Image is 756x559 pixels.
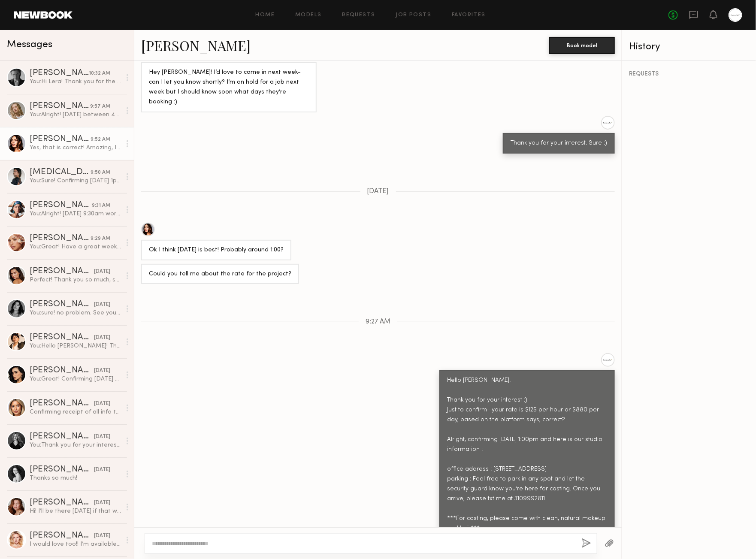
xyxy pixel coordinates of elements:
div: 9:50 AM [91,169,110,177]
a: Requests [342,12,375,18]
div: [DATE] [94,334,110,342]
div: Hi! I’ll be there [DATE] if that works still. Thank you! [30,507,121,515]
div: REQUESTS [629,71,749,77]
div: [PERSON_NAME] [30,300,94,309]
div: [PERSON_NAME] [30,234,91,243]
div: [PERSON_NAME] [30,499,94,507]
a: Job Posts [396,12,432,18]
div: [PERSON_NAME] [30,201,92,210]
div: You: sure! no problem. See you later :) [30,309,121,317]
div: You: Alright! [DATE] 9:30am works and here is our studio information : office address : [STREET_A... [30,210,121,218]
a: Models [295,12,321,18]
a: Home [256,12,275,18]
div: Hey [PERSON_NAME]! I’d love to come in next week- can I let you know shortly? I’m on hold for a j... [149,68,309,107]
div: Confirming receipt of all info thank you and look forward to meeting you next week! [30,408,121,416]
div: [PERSON_NAME] [30,69,89,78]
div: Thanks so much! [30,474,121,482]
div: You: Alright! [DATE] between 4 - 4:30pm and here is our studio information : office address : [ST... [30,111,121,119]
div: [DATE] [94,367,110,375]
span: 9:27 AM [366,318,390,326]
div: History [629,42,749,52]
div: I would love too!! I’m available [DATE] between 9-11. If it works for you guys I’ll be there at 1... [30,540,121,548]
div: [DATE] [94,433,110,441]
div: You: Great! Confirming [DATE] 3:00pm and here is our studio information : office address : [STREE... [30,375,121,383]
div: You: Great! Have a great weekend and see you next week :) [30,243,121,251]
div: [PERSON_NAME] [30,465,94,474]
div: [PERSON_NAME] [30,102,90,111]
div: [PERSON_NAME] [30,366,94,375]
a: Favorites [452,12,486,18]
div: [DATE] [94,400,110,408]
a: [PERSON_NAME] [141,36,251,54]
div: [PERSON_NAME] [30,267,94,276]
div: [DATE] [94,301,110,309]
div: 9:29 AM [91,235,110,243]
div: 10:32 AM [89,69,110,78]
div: 9:52 AM [91,136,110,144]
button: Book model [549,37,615,54]
div: [PERSON_NAME] [30,135,91,144]
div: You: Sure! Confirming [DATE] 1pm. Have a great weekend and see you next week :) [30,177,121,185]
a: Book model [549,41,615,48]
div: You: Thank you for your interest! Just to confirm—your rate is $325 per hour or $2250 per day, co... [30,441,121,449]
div: [PERSON_NAME] [30,399,94,408]
div: [PERSON_NAME] [30,333,94,342]
div: [DATE] [94,532,110,540]
span: Messages [7,40,52,50]
div: 9:57 AM [90,103,110,111]
div: [PERSON_NAME] [30,532,94,540]
span: [DATE] [367,188,389,195]
div: Thank you for your interest. Sure :) [511,139,607,148]
div: Ok I think [DATE] is best! Probably around 1:00? [149,245,284,255]
div: [PERSON_NAME] [30,432,94,441]
div: [DATE] [94,268,110,276]
div: Yes, that is correct! Amazing, I’ll see you [DATE]. My cell is [PHONE_NUMBER] if you need to reac... [30,144,121,152]
div: [DATE] [94,499,110,507]
div: Could you tell me about the rate for the project? [149,269,291,279]
div: You: Hello [PERSON_NAME]! Thank you for your interest. Feel free to let me know what time you’d l... [30,342,121,350]
div: [DATE] [94,466,110,474]
div: 9:31 AM [92,202,110,210]
div: You: Hi Lera! Thank you for the response. Unfortunately, we’re only working [DATE] through [DATE]... [30,78,121,86]
div: [MEDICAL_DATA][PERSON_NAME] [30,168,91,177]
div: Perfect! Thank you so much, see you [DATE] :) [30,276,121,284]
